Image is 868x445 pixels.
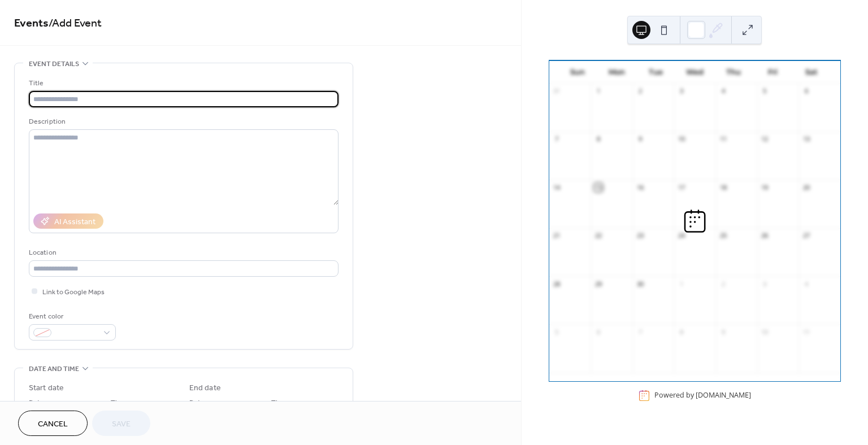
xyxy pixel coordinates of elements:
[677,87,685,95] div: 3
[802,87,810,95] div: 6
[802,183,810,191] div: 20
[636,280,644,288] div: 30
[802,280,810,288] div: 4
[636,183,644,191] div: 16
[553,135,561,143] div: 7
[636,61,675,84] div: Tue
[29,116,336,128] div: Description
[49,12,102,34] span: / Add Event
[29,397,44,409] span: Date
[696,391,751,400] a: [DOMAIN_NAME]
[594,183,602,191] div: 15
[594,328,602,336] div: 6
[14,12,49,34] a: Events
[802,232,810,240] div: 27
[636,87,644,95] div: 2
[677,135,685,143] div: 10
[553,328,561,336] div: 5
[719,280,727,288] div: 2
[271,397,287,409] span: Time
[597,61,636,84] div: Mon
[802,328,810,336] div: 11
[677,328,685,336] div: 8
[594,232,602,240] div: 22
[677,183,685,191] div: 17
[761,135,769,143] div: 12
[18,411,88,436] button: Cancel
[802,135,810,143] div: 13
[719,183,727,191] div: 18
[29,247,336,259] div: Location
[792,61,831,84] div: Sat
[675,61,714,84] div: Wed
[553,183,561,191] div: 14
[38,418,68,430] span: Cancel
[553,87,561,95] div: 31
[636,135,644,143] div: 9
[761,183,769,191] div: 19
[753,61,792,84] div: Fri
[29,311,114,322] div: Event color
[558,61,597,84] div: Sun
[719,328,727,336] div: 9
[29,58,79,70] span: Event details
[677,280,685,288] div: 1
[29,382,64,394] div: Start date
[594,135,602,143] div: 8
[29,77,336,89] div: Title
[677,232,685,240] div: 24
[553,280,561,288] div: 28
[719,232,727,240] div: 25
[761,232,769,240] div: 26
[636,232,644,240] div: 23
[761,280,769,288] div: 3
[594,87,602,95] div: 1
[761,87,769,95] div: 5
[714,61,753,84] div: Thu
[189,397,205,409] span: Date
[553,232,561,240] div: 21
[189,382,221,394] div: End date
[594,280,602,288] div: 29
[761,328,769,336] div: 10
[719,135,727,143] div: 11
[719,87,727,95] div: 4
[29,363,79,375] span: Date and time
[111,397,127,409] span: Time
[42,286,105,298] span: Link to Google Maps
[636,328,644,336] div: 7
[654,391,751,400] div: Powered by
